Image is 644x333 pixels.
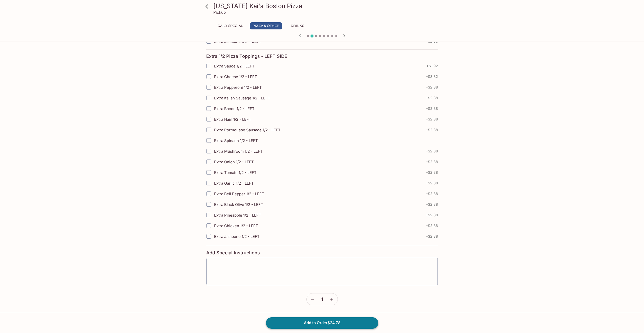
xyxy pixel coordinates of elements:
[250,22,282,29] button: Pizza & Other
[214,149,263,154] span: Extra Mushroom 1/2 - LEFT
[426,117,438,121] span: + $2.38
[214,74,257,79] span: Extra Cheese 1/2 - LEFT
[214,106,255,111] span: Extra Bacon 1/2 - LEFT
[214,64,255,68] span: Extra Sauce 1/2 - LEFT
[214,160,254,164] span: Extra Onion 1/2 - LEFT
[214,128,281,132] span: Extra Portuguese Sausage 1/2 - LEFT
[213,10,226,15] p: Pickup
[214,138,258,143] span: Extra Spinach 1/2 - LEFT
[426,170,438,174] span: + $2.38
[321,296,323,302] span: 1
[426,192,438,196] span: + $2.38
[426,107,438,111] span: + $2.38
[206,54,287,59] h4: Extra 1/2 Pizza Toppings - LEFT SIDE
[286,22,309,29] button: Drinks
[426,213,438,217] span: + $2.38
[214,181,254,186] span: Extra Garlic 1/2 - LEFT
[214,117,251,122] span: Extra Ham 1/2 - LEFT
[214,170,257,175] span: Extra Tomato 1/2 - LEFT
[426,202,438,206] span: + $2.38
[215,22,246,29] button: Daily Special
[214,96,270,100] span: Extra Italian Sausage 1/2 - LEFT
[213,2,440,10] h3: [US_STATE] Kai's Boston Pizza
[266,317,378,328] button: Add to Order$24.78
[214,213,261,218] span: Extra Pineapple 1/2 - LEFT
[426,64,438,68] span: + $1.92
[426,234,438,238] span: + $2.38
[206,250,438,256] h4: Add Special Instructions
[214,191,264,196] span: Extra Bell Pepper 1/2 - LEFT
[426,224,438,228] span: + $2.38
[214,85,262,90] span: Extra Pepperoni 1/2 - LEFT
[426,85,438,89] span: + $2.38
[426,149,438,153] span: + $2.38
[426,181,438,185] span: + $2.38
[426,160,438,164] span: + $2.38
[214,202,263,207] span: Extra Black Olive 1/2 - LEFT
[214,234,260,239] span: Extra Jalapeno 1/2 - LEFT
[426,75,438,79] span: + $3.82
[214,223,258,228] span: Extra Chicken 1/2 - LEFT
[426,96,438,100] span: + $2.38
[426,128,438,132] span: + $2.38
